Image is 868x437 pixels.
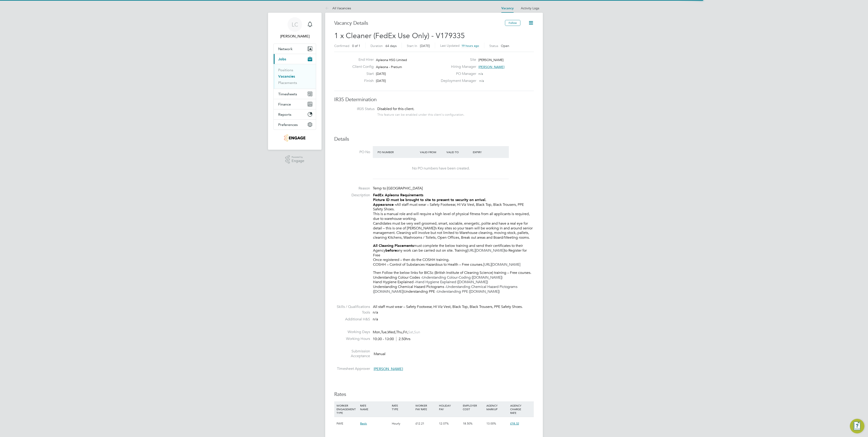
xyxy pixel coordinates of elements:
button: Jobs [274,54,316,64]
label: IR35 Status [339,107,375,111]
span: Manual [374,352,385,356]
button: Reports [274,109,316,119]
span: [PERSON_NAME] [374,367,403,371]
div: Expiry [472,148,498,156]
label: Last Updated [440,44,460,48]
button: Network [274,44,316,54]
a: Positions [278,68,293,72]
span: [DATE] [376,72,386,76]
img: romaxrecruitment-logo-retina.png [284,134,305,142]
span: [PERSON_NAME] [478,65,505,69]
span: [DATE] [420,44,430,48]
label: Timesheet Approver [334,366,370,371]
div: Jobs [274,64,316,89]
span: LC [292,22,298,27]
span: Thu, [396,330,403,334]
label: Submission Acceptance [334,349,370,358]
a: Go to home page [273,134,316,142]
a: Understanding Chemical Hazard Pictograms ([DOMAIN_NAME]) [373,285,517,294]
span: Reports [278,112,291,117]
label: Duration [371,44,383,48]
strong: before [385,248,397,253]
p: Then Follow the below links for BICSc (British Institute of Cleaning Science) training – Free cou... [373,270,534,294]
label: End Hirer [349,57,374,62]
span: n/a [373,310,378,315]
h3: Details [334,136,534,142]
span: Apleona - Pretium [376,65,402,69]
strong: FedEx Apleona Requirements [373,193,423,197]
span: Sun [414,330,420,334]
a: Powered byEngage [285,155,305,164]
button: Engage Resource Center [850,419,864,433]
span: 64 days [385,44,397,48]
button: Preferences [274,120,316,130]
span: 2.50hrs [396,337,410,341]
div: This feature can be enabled under this client's configuration. [377,111,464,117]
div: AGENCY MARKUP [485,401,509,413]
div: £12.21 [414,417,438,430]
span: Basic [360,422,367,425]
div: RATE NAME [359,401,390,413]
label: PO Manager [438,71,476,76]
span: Engage [292,159,304,163]
div: RATE TYPE [391,401,414,413]
a: [URL][DOMAIN_NAME] [483,262,520,267]
label: Start [349,71,374,76]
div: PO Number [376,148,419,156]
div: AGENCY CHARGE RATE [509,401,533,417]
label: Start In [407,44,417,48]
span: 12.07% [439,422,449,425]
a: Vacancies [278,74,295,79]
span: n/a [373,317,378,322]
span: Open [501,44,509,48]
strong: Appearance – [373,202,397,207]
span: 1 x Cleaner (FedEx Use Only) - V179335 [334,31,465,40]
span: n/a [478,72,483,76]
div: WORKER ENGAGEMENT TYPE [335,401,359,417]
span: £18.32 [510,422,519,425]
p: All staff must wear – Safety Footwear, HI Viz Vest, Black Top, Black Trousers, PPE Safety Shoes. ... [373,193,534,240]
span: Apleona HSG Limited [376,58,407,62]
strong: All Cleaning Placements [373,243,414,248]
label: Skills / Qualifications [334,304,370,309]
strong: Picture ID must be brought to site to present to security on arrival. [373,198,486,202]
button: Finance [274,99,316,109]
label: Confirmed [334,44,349,48]
span: 19 hours ago [461,44,479,48]
div: WORKER PAY RATE [414,401,438,413]
span: Sat, [408,330,414,334]
span: 18.50% [463,422,473,425]
label: Client Config [349,64,374,69]
span: [PERSON_NAME] [478,58,504,62]
label: Status [489,44,498,48]
label: Description [334,193,370,198]
a: Understanding Colour-Coding ([DOMAIN_NAME]) [422,275,502,280]
span: Disabled for this client. [377,107,414,111]
div: All staff must wear – Safety Footwear, HI Viz Vest, Black Top, Black Trousers, PPE Safety Shoes. [373,304,534,309]
div: Hourly [391,417,414,430]
span: Wed, [388,330,396,334]
div: 10:30 - 13:00 [373,337,410,341]
a: Placements [278,81,297,85]
span: Temp to [GEOGRAPHIC_DATA] [373,186,423,191]
label: Tools [334,310,370,315]
button: Timesheets [274,89,316,99]
span: 13.00% [486,422,496,425]
span: Finance [278,102,291,106]
label: Finish [349,79,374,83]
a: Vacancy [501,6,514,10]
a: Understanding PPE ([DOMAIN_NAME]) [437,289,500,294]
p: must complete the below training and send their certificates to their Agency any work can be carr... [373,243,534,267]
a: [URL][DOMAIN_NAME] [467,248,504,253]
label: Additional H&S [334,317,370,322]
button: Follow [505,20,520,26]
a: All Vacancies [325,6,351,10]
label: Deployment Manager [438,79,476,83]
h3: Vacancy Details [334,20,505,27]
label: PO No [334,150,370,155]
div: Valid To [445,148,472,156]
a: Hand Hygiene Explained ([DOMAIN_NAME]) [416,280,488,284]
div: Valid From [419,148,445,156]
span: Network [278,47,293,51]
h3: Rates [334,391,534,398]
